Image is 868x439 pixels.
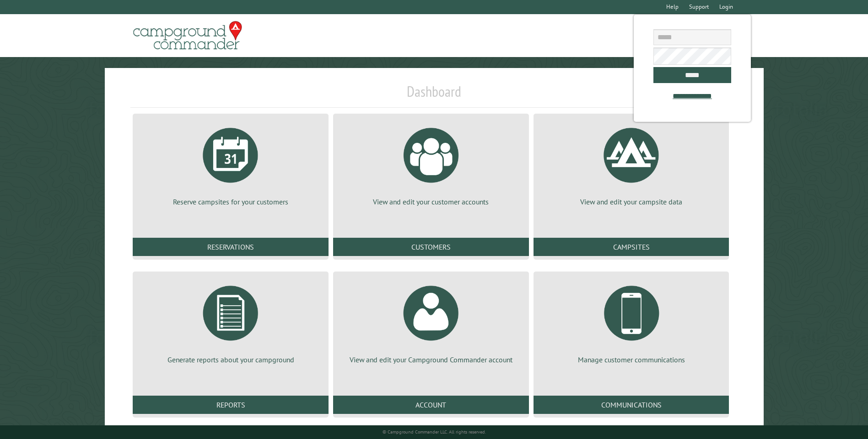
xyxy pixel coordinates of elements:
[545,279,718,365] a: Manage customer communications
[534,396,729,414] a: Communications
[144,121,318,207] a: Reserve campsites for your customers
[130,18,245,53] img: Campground Commander
[534,238,729,256] a: Campsites
[133,238,329,256] a: Reservations
[545,121,718,207] a: View and edit your campsite data
[144,197,318,207] p: Reserve campsites for your customers
[545,355,718,365] p: Manage customer communications
[133,396,329,414] a: Reports
[144,279,318,365] a: Generate reports about your campground
[383,429,486,435] small: © Campground Commander LLC. All rights reserved.
[344,197,518,207] p: View and edit your customer accounts
[333,238,529,256] a: Customers
[344,355,518,365] p: View and edit your Campground Commander account
[344,121,518,207] a: View and edit your customer accounts
[130,83,737,108] h1: Dashboard
[144,355,318,365] p: Generate reports about your campground
[344,279,518,365] a: View and edit your Campground Commander account
[333,396,529,414] a: Account
[545,197,718,207] p: View and edit your campsite data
